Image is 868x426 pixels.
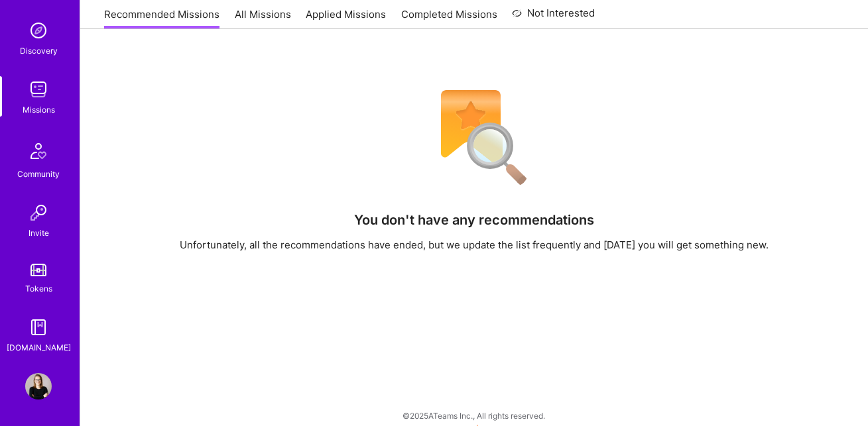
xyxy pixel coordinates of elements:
[306,7,386,29] a: Applied Missions
[23,103,55,117] div: Missions
[20,44,58,58] div: Discovery
[7,341,71,354] div: [DOMAIN_NAME]
[25,373,52,399] img: User Avatar
[25,76,52,103] img: teamwork
[25,199,52,226] img: Invite
[401,7,497,29] a: Completed Missions
[23,135,54,167] img: Community
[418,81,530,194] img: No Results
[180,238,769,252] div: Unfortunately, all the recommendations have ended, but we update the list frequently and [DATE] y...
[104,7,219,29] a: Recommended Missions
[354,212,594,228] h4: You don't have any recommendations
[29,226,49,240] div: Invite
[25,282,52,295] div: Tokens
[25,314,52,341] img: guide book
[17,167,60,181] div: Community
[235,7,291,29] a: All Missions
[512,5,595,29] a: Not Interested
[25,17,52,44] img: discovery
[31,264,46,276] img: tokens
